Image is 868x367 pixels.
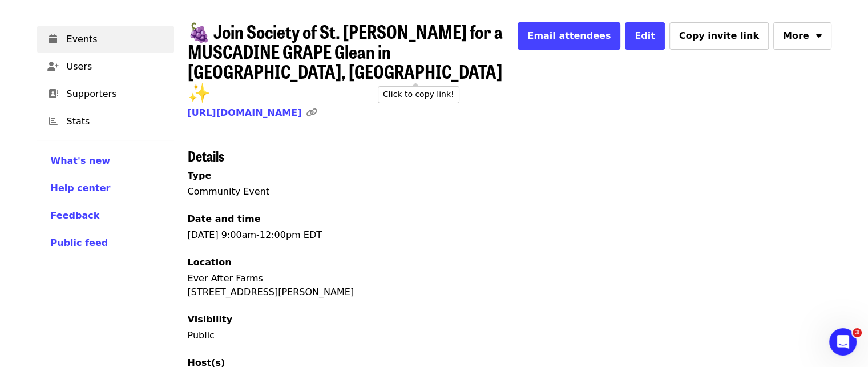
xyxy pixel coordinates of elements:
div: [STREET_ADDRESS][PERSON_NAME] [188,285,831,299]
span: Events [67,33,165,46]
span: 3 [853,328,862,337]
i: sort-down icon [816,29,822,39]
span: Type [188,170,212,181]
i: user-plus icon [47,61,59,72]
button: More [773,22,831,50]
span: More [783,29,809,43]
span: Copy invite link [679,30,759,41]
a: Users [37,53,174,80]
span: What's new [51,155,111,166]
i: address-book icon [49,88,58,99]
span: Email attendees [527,30,611,41]
span: Visibility [188,314,233,325]
span: Supporters [67,87,165,101]
a: Public feed [51,236,160,250]
span: Details [188,146,224,166]
span: Edit [635,30,655,41]
button: Feedback [51,209,100,223]
a: Help center [51,182,160,195]
a: [URL][DOMAIN_NAME] [188,107,302,118]
span: Public feed [51,237,108,248]
a: What's new [51,154,160,168]
i: chart-bar icon [49,116,58,127]
div: Ever After Farms [188,272,831,285]
span: Help center [51,183,111,193]
span: Location [188,257,232,268]
i: calendar icon [49,34,57,45]
button: Edit [625,22,665,50]
span: Users [67,60,165,74]
span: Community Event [188,186,270,197]
button: Copy invite link [669,22,769,50]
div: Click to copy link! [378,86,459,103]
i: link icon [306,107,317,118]
a: Supporters [37,80,174,108]
button: Email attendees [518,22,620,50]
span: 🍇 Join Society of St. [PERSON_NAME] for a MUSCADINE GRAPE Glean in [GEOGRAPHIC_DATA], [GEOGRAPHIC... [188,18,503,105]
span: Stats [67,115,165,128]
a: Events [37,26,174,53]
iframe: Intercom live chat [829,328,857,356]
span: Date and time [188,213,261,224]
a: Stats [37,108,174,135]
p: Public [188,329,831,342]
